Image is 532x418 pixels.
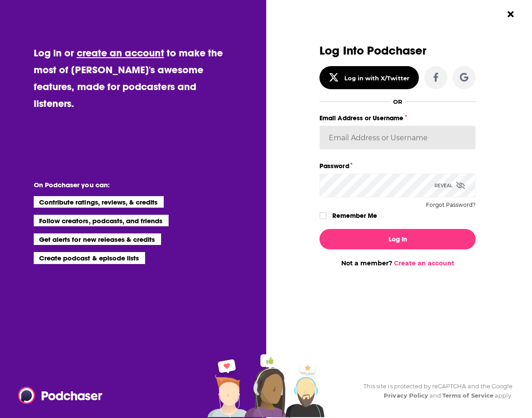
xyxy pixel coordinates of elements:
li: Create podcast & episode lists [34,252,145,264]
li: On Podchaser you can: [34,181,211,189]
button: Forgot Password? [426,202,476,208]
button: Log in with X/Twitter [319,66,419,89]
h3: Log Into Podchaser [319,44,476,57]
div: OR [393,98,402,105]
li: Contribute ratings, reviews, & credits [34,196,164,208]
a: Podchaser - Follow, Share and Rate Podcasts [18,387,96,404]
input: Email Address or Username [319,126,476,150]
button: Close Button [502,6,519,23]
label: Password [319,160,476,172]
label: Remember Me [332,210,377,221]
a: Privacy Policy [384,392,428,399]
div: Not a member? [319,259,476,267]
div: Log in with X/Twitter [344,75,410,82]
button: Log In [319,229,476,249]
li: Get alerts for new releases & credits [34,233,161,245]
a: Create an account [394,259,454,267]
a: create an account [77,47,164,59]
a: Terms of Service [442,392,493,399]
li: Follow creators, podcasts, and friends [34,215,169,226]
div: This site is protected by reCAPTCHA and the Google and apply. [356,382,512,400]
img: Podchaser - Follow, Share and Rate Podcasts [18,387,103,404]
div: Reveal [434,174,465,197]
label: Email Address or Username [319,112,476,124]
